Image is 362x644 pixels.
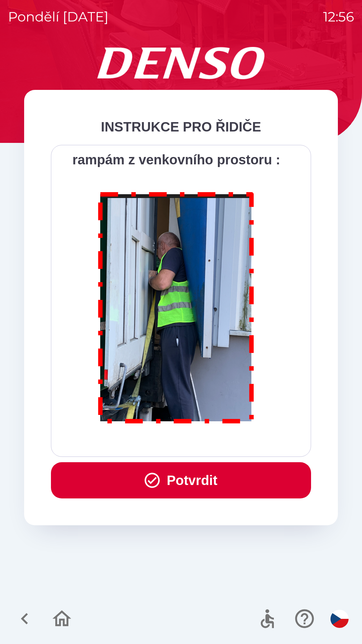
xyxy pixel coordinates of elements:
[330,610,349,628] img: cs flag
[51,117,311,137] div: INSTRUKCE PRO ŘIDIČE
[323,7,354,27] p: 12:56
[8,7,109,27] p: pondělí [DATE]
[51,462,311,498] button: Potvrdit
[24,47,338,79] img: Logo
[90,183,262,430] img: M8MNayrTL6gAAAABJRU5ErkJggg==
